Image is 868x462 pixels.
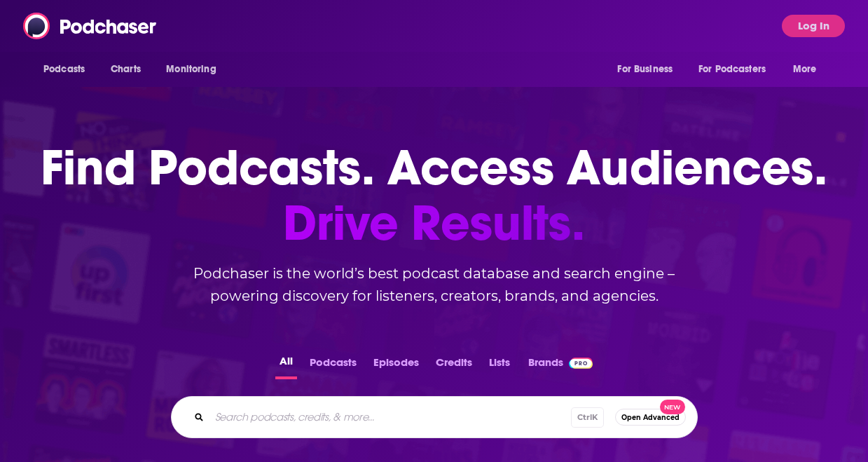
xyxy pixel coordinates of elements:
[209,406,571,428] input: Search podcasts, credits, & more...
[607,56,690,83] button: open menu
[783,56,834,83] button: open menu
[41,196,827,251] span: Drive Results.
[528,352,593,379] a: BrandsPodchaser Pro
[43,60,85,79] span: Podcasts
[305,352,361,379] button: Podcasts
[23,13,158,39] img: Podchaser - Follow, Share and Rate Podcasts
[569,358,593,369] img: Podchaser Pro
[111,60,141,79] span: Charts
[432,352,476,379] button: Credits
[171,396,698,438] div: Search podcasts, credits, & more...
[782,15,845,37] button: Log In
[275,352,297,379] button: All
[615,409,686,426] button: Open AdvancedNew
[660,400,685,414] span: New
[102,56,149,83] a: Charts
[41,140,827,251] h1: Find Podcasts. Access Audiences.
[369,352,423,379] button: Episodes
[793,60,817,79] span: More
[617,60,673,79] span: For Business
[166,60,216,79] span: Monitoring
[571,407,604,428] span: Ctrl K
[156,56,234,83] button: open menu
[621,414,680,421] span: Open Advanced
[154,262,715,307] h2: Podchaser is the world’s best podcast database and search engine – powering discovery for listene...
[34,56,103,83] button: open menu
[689,56,786,83] button: open menu
[485,352,514,379] button: Lists
[698,60,766,79] span: For Podcasters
